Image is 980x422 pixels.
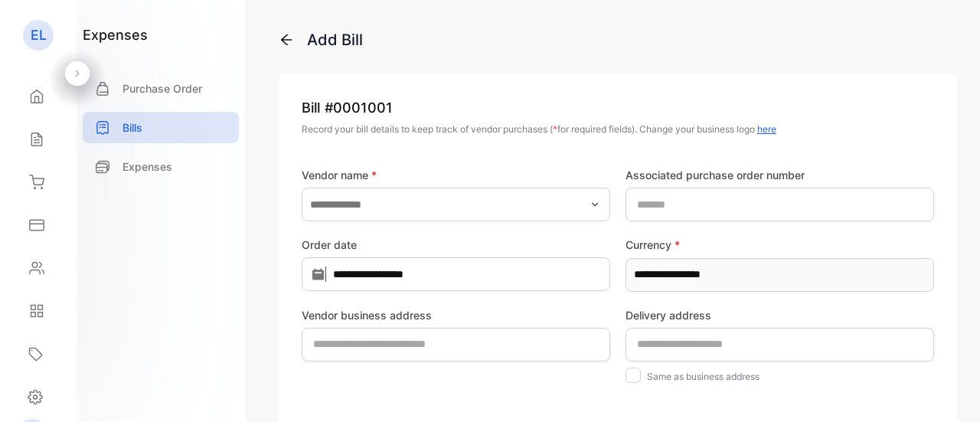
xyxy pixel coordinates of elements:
[302,97,934,118] p: Bill
[639,123,776,135] span: Change your business logo
[307,28,363,51] div: Add Bill
[626,167,934,183] label: Associated purchase order number
[647,371,759,382] label: Same as business address
[122,80,202,97] p: Purchase Order
[916,358,980,422] iframe: LiveChat chat widget
[302,307,610,323] label: Vendor business address
[757,123,776,135] span: here
[302,123,934,136] p: Record your bill details to keep track of vendor purchases ( for required fields).
[626,307,934,323] label: Delivery address
[122,119,142,136] p: Bills
[83,112,239,143] a: Bills
[302,237,610,253] label: Order date
[31,25,47,45] p: EL
[122,159,172,175] p: Expenses
[83,151,239,182] a: Expenses
[83,25,148,45] h1: expenses
[83,73,239,104] a: Purchase Order
[626,237,934,253] label: Currency
[325,97,393,118] span: # 0001001
[302,167,610,183] label: Vendor name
